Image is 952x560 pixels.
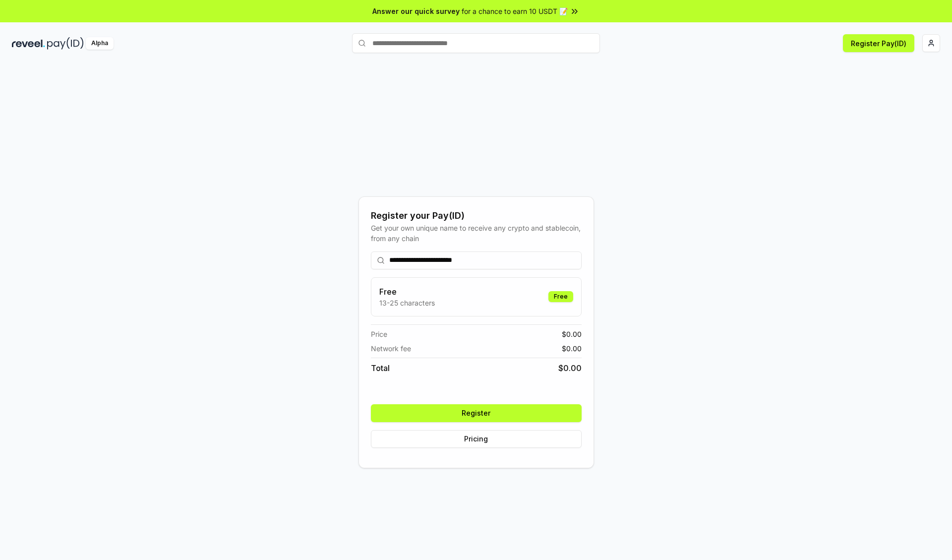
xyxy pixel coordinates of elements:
[371,404,582,422] button: Register
[372,6,460,16] span: Answer our quick survey
[12,37,45,50] img: reveel_dark
[371,362,390,374] span: Total
[371,209,582,223] div: Register your Pay(ID)
[462,6,568,16] span: for a chance to earn 10 USDT 📝
[558,362,582,374] span: $ 0.00
[371,430,582,448] button: Pricing
[371,329,387,339] span: Price
[843,34,914,52] button: Register Pay(ID)
[379,286,435,298] h3: Free
[86,37,114,50] div: Alpha
[371,343,411,354] span: Network fee
[562,329,582,339] span: $ 0.00
[371,223,582,244] div: Get your own unique name to receive any crypto and stablecoin, from any chain
[562,343,582,354] span: $ 0.00
[47,37,84,50] img: pay_id
[379,298,435,308] p: 13-25 characters
[548,291,573,302] div: Free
